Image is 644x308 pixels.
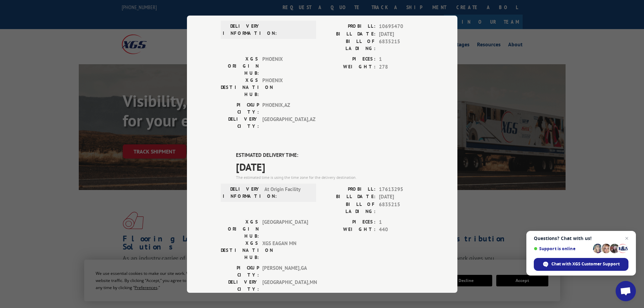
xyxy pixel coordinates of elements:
span: Chat with XGS Customer Support [551,261,620,267]
span: [GEOGRAPHIC_DATA] , MN [262,278,308,292]
span: [PERSON_NAME] , GA [262,264,308,278]
span: At Origin Facility [264,185,310,199]
label: PIECES: [322,55,376,63]
div: Open chat [616,281,636,301]
label: BILL DATE: [322,30,376,38]
label: XGS DESTINATION HUB: [221,239,259,261]
label: XGS ORIGIN HUB: [221,218,259,239]
span: [GEOGRAPHIC_DATA] , AZ [262,116,308,130]
label: DELIVERY INFORMATION: [223,23,261,37]
span: DELIVERED [236,2,424,18]
label: BILL OF LADING: [322,200,376,215]
span: 1 [379,55,424,63]
label: XGS ORIGIN HUB: [221,55,259,77]
span: 1 [379,218,424,226]
label: BILL DATE: [322,193,376,201]
div: Chat with XGS Customer Support [534,258,628,271]
span: 278 [379,63,424,71]
span: [DATE] [379,193,424,201]
span: [GEOGRAPHIC_DATA] [262,218,308,239]
label: BILL OF LADING: [322,38,376,52]
label: PROBILL: [322,185,376,193]
label: DELIVERY CITY: [221,278,259,292]
label: DELIVERY INFORMATION: [223,185,261,199]
span: 440 [379,226,424,234]
span: 6835215 [379,200,424,215]
div: The estimated time is using the time zone for the delivery destination. [236,174,424,180]
label: XGS DESTINATION HUB: [221,77,259,98]
label: DELIVERY CITY: [221,116,259,130]
span: XGS EAGAN MN [262,239,308,261]
span: 6835215 [379,38,424,52]
span: [DATE] [236,159,424,174]
label: PICKUP CITY: [221,264,259,278]
span: Support is online [534,246,591,251]
span: Close chat [623,234,631,242]
span: PHOENIX [262,77,308,98]
span: 10695470 [379,23,424,30]
span: Questions? Chat with us! [534,236,628,241]
span: 17613295 [379,185,424,193]
label: WEIGHT: [322,226,376,234]
label: ESTIMATED DELIVERY TIME: [236,151,424,159]
label: WEIGHT: [322,63,376,71]
span: PHOENIX , AZ [262,101,308,116]
span: PHOENIX [262,55,308,77]
label: PIECES: [322,218,376,226]
label: PICKUP CITY: [221,101,259,116]
label: PROBILL: [322,23,376,30]
span: [DATE] [379,30,424,38]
